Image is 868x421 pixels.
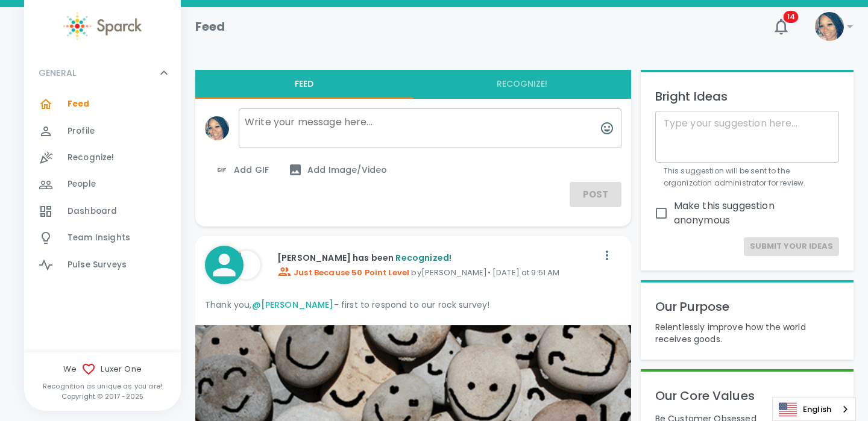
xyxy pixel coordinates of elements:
p: Our Core Values [655,386,839,405]
div: interaction tabs [195,70,631,99]
a: Team Insights [24,225,181,251]
aside: Language selected: English [772,398,856,421]
img: Picture of Ashley [815,12,844,41]
a: Profile [24,118,181,145]
button: Feed [195,70,413,99]
h1: Feed [195,17,225,36]
span: Profile [68,125,95,137]
img: Sparck logo [63,12,142,40]
span: Recognized! [395,252,451,264]
a: Sparck logo [24,12,181,40]
span: We Luxer One [24,362,181,376]
span: Add GIF [215,163,269,177]
div: Language [772,398,856,421]
a: English [773,398,855,420]
div: GENERAL [24,91,181,283]
p: Copyright © 2017 - 2025 [24,391,181,401]
span: Feed [68,98,90,110]
span: Pulse Surveys [68,259,127,271]
span: Make this suggestion anonymous [674,199,829,228]
span: 14 [784,11,799,23]
p: Bright Ideas [655,87,839,106]
span: Just Because 50 Point Level [277,267,409,278]
p: GENERAL [39,67,76,79]
button: Recognize! [413,70,631,99]
span: Recognize! [68,152,115,164]
a: People [24,171,181,198]
a: Dashboard [24,198,181,225]
p: [PERSON_NAME] has been [277,252,597,264]
span: Add Image/Video [288,163,387,177]
div: GENERAL [24,55,181,91]
a: Recognize! [24,145,181,171]
span: Team Insights [68,232,130,244]
p: by [PERSON_NAME] • [DATE] at 9:51 AM [277,264,597,279]
span: Dashboard [68,205,117,217]
p: Recognition as unique as you are! [24,381,181,391]
p: This suggestion will be sent to the organization administrator for review. [664,165,831,189]
a: Feed [24,91,181,117]
a: Pulse Surveys [24,252,181,278]
a: @[PERSON_NAME] [252,299,334,311]
p: Thank you, - first to respond to our rock survey! [205,299,621,311]
p: Our Purpose [655,297,839,316]
button: 14 [767,12,796,41]
span: People [68,178,96,190]
img: Picture of Ashley [205,116,229,140]
img: Picture of Matthew Newcomer [231,251,260,279]
p: Relentlessly improve how the world receives goods. [655,321,839,345]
